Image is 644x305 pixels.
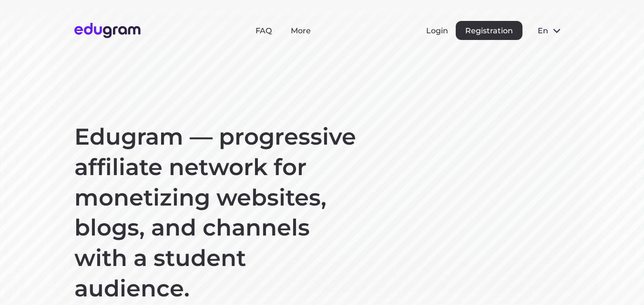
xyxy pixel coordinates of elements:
[256,26,272,35] a: FAQ
[538,26,547,35] span: en
[456,21,522,40] button: Registration
[74,23,141,38] img: Edugram Logo
[291,26,311,35] a: More
[530,21,570,40] button: en
[74,122,360,304] h1: Edugram — progressive affiliate network for monetizing websites, blogs, and channels with a stude...
[426,26,448,35] button: Login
